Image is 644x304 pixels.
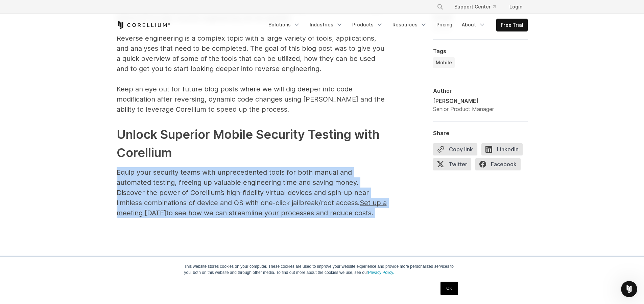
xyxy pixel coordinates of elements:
[264,19,304,31] a: Solutions
[440,282,458,295] a: OK
[117,125,387,162] h2: Unlock Superior Mobile Security Testing with Corellium
[432,19,456,31] a: Pricing
[481,143,527,158] a: LinkedIn
[475,158,525,173] a: Facebook
[433,97,494,105] div: [PERSON_NAME]
[433,158,475,173] a: Twitter
[264,19,528,31] div: Navigation Menu
[433,48,528,55] div: Tags
[449,1,501,13] a: Support Center
[117,168,387,217] span: Equip your security teams with unprecedented tools for both manual and automated testing, freeing...
[184,263,460,276] p: This website stores cookies on your computer. These cookies are used to improve your website expe...
[621,281,637,297] iframe: Intercom live chat
[368,270,394,275] a: Privacy Policy.
[433,57,455,68] a: Mobile
[434,1,446,13] button: Search
[433,158,471,170] span: Twitter
[475,158,521,170] span: Facebook
[306,19,347,31] a: Industries
[433,143,477,155] button: Copy link
[429,1,528,13] div: Navigation Menu
[388,19,431,31] a: Resources
[497,19,527,31] a: Free Trial
[433,87,528,94] div: Author
[504,1,528,13] a: Login
[433,105,494,113] div: Senior Product Manager
[117,201,387,216] a: Set up a meeting [DATE]
[348,19,387,31] a: Products
[436,59,452,66] span: Mobile
[433,130,528,136] div: Share
[458,19,490,31] a: About
[117,21,170,29] a: Corellium Home
[481,143,523,155] span: LinkedIn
